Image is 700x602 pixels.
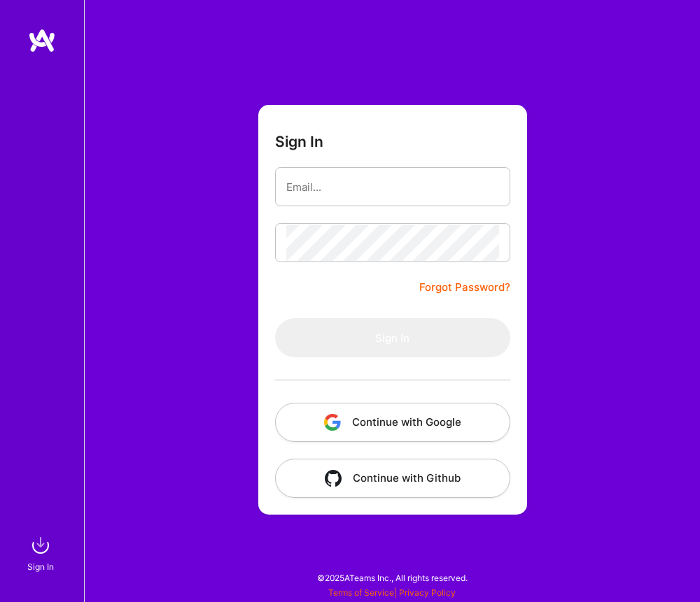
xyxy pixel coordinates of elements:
[325,470,342,487] img: icon
[275,133,323,150] h3: Sign In
[275,459,510,498] button: Continue with Github
[419,279,510,296] a: Forgot Password?
[328,587,394,598] a: Terms of Service
[324,414,341,431] img: icon
[286,169,499,205] input: Email...
[27,531,55,559] img: sign in
[84,560,700,595] div: © 2025 ATeams Inc., All rights reserved.
[29,531,55,574] a: sign inSign In
[399,587,456,598] a: Privacy Policy
[27,559,54,574] div: Sign In
[328,587,456,598] span: |
[28,28,56,53] img: logo
[275,403,510,442] button: Continue with Google
[275,318,510,357] button: Sign In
